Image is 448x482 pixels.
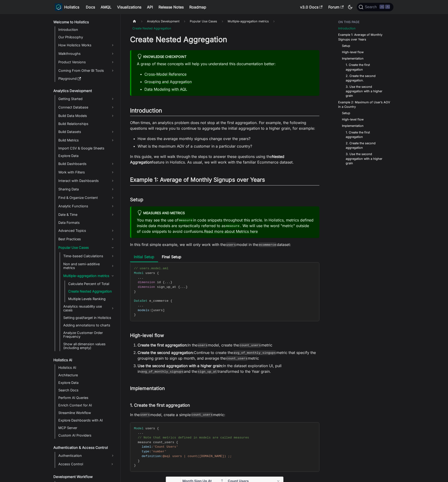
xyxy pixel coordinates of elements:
a: Product Versions [57,58,116,66]
a: Holistics AI [52,357,116,363]
a: v3.0 Docs [297,3,325,11]
a: Analyze Customer Order Frequency [62,329,116,340]
span: 'number' [151,450,167,453]
span: DataSet [134,299,147,303]
a: Implementation [342,56,364,61]
a: Import CSV & Google Sheets [57,145,116,152]
span: { [176,441,178,444]
a: Analytics Development [52,88,116,94]
strong: Create the second aggregation: [138,350,194,355]
code: count_users [191,412,213,417]
span: . [184,285,186,289]
a: Introduction [57,26,116,33]
div: Knowledge Checkpoint [137,54,314,60]
a: Explore Data [57,153,116,159]
span: models [138,309,149,312]
span: { [178,285,180,289]
span: . [182,285,184,289]
code: sign_up_at [197,369,218,374]
a: Date & Time [57,211,116,218]
a: Analytics reusability use cases [62,303,116,313]
h3: High-level flow [130,333,319,338]
span: dimension [138,281,155,284]
a: Best Practices [57,235,116,243]
a: Build Relationships [57,120,116,127]
code: avg_of_monthly_signups [141,369,184,374]
a: 3. Use the second aggregation with a higher grain [346,84,387,98]
code: users [226,242,237,247]
a: Implementation [342,124,364,128]
span: definition [142,454,161,458]
p: In the model, create a simple metric: [130,412,319,418]
a: Authentication [57,452,116,459]
a: Grouping and Aggregation [144,79,192,84]
a: Welcome to Holistics [52,19,116,25]
span: . [180,285,182,289]
li: Final Setup [158,252,185,262]
span: dimension [138,285,155,289]
span: ] [163,309,165,312]
a: Playground [57,75,116,82]
a: Visualizations [114,3,144,11]
p: In this first simple example, we will only work with the model in the dataset: [130,242,319,247]
a: High-level flow [342,117,364,122]
button: Expand sidebar category 'Access Control' [108,460,116,468]
a: Adding annotations to charts [62,322,116,329]
a: Popular Use Cases [57,244,116,251]
span: users [145,271,155,275]
span: 'Count Users' [153,445,178,449]
a: Authentication & Access Control [52,444,116,451]
span: type [142,450,149,453]
span: sign_up_at [157,285,176,289]
span: : [161,454,163,458]
span: } [134,290,136,293]
a: Access Control [57,460,108,468]
h4: 1. Create the first aggregation [130,403,319,408]
span: [ [151,309,153,312]
span: users [145,427,155,430]
a: Sharing Data [57,185,116,193]
h3: Implementation [130,386,319,391]
a: 1. Create the first aggregation [346,130,387,139]
span: } [170,281,172,284]
a: Holistics AI [57,364,116,371]
a: Example 1: Average of Monthly Signups over Years [338,32,391,41]
img: Holistics [55,3,62,11]
span: . [140,304,142,307]
a: Getting Started [57,95,116,103]
a: Setting goal/target in Holistics [62,314,116,321]
span: Model [134,271,144,275]
a: Multiple-aggregation metrics [62,272,116,280]
span: // users.model.aml [134,267,169,270]
span: @aql users | count([DOMAIN_NAME]) ;; [163,454,232,458]
a: AMQL [98,3,114,11]
a: High-level flow [342,50,364,54]
span: Popular Use Cases [187,18,219,25]
span: . [165,281,167,284]
h2: Example 1: Average of Monthly Signups over Years [130,176,319,185]
nav: Docs sidebar [50,14,121,482]
span: Multiple-aggregation metrics [225,18,271,25]
span: : [149,309,151,312]
a: Search Docs [57,387,116,394]
code: ecommerce [258,242,277,247]
a: Build Metrics [57,137,116,144]
span: Create Nested Aggregation [130,25,174,32]
code: users [140,412,151,417]
a: Data Modeling with AQL [144,87,187,92]
a: MCP Server [57,425,116,431]
div: Measures and Metrics [137,210,314,216]
a: Advanced Topics [57,227,116,234]
li: In the model, create the metric [138,342,319,348]
a: Data Formats [57,219,116,226]
kbd: K [385,5,390,9]
code: count_users [239,343,261,348]
a: Time-based Calculations [62,252,116,260]
span: : [151,445,153,449]
strong: Use the second aggregation with a higher grain: [138,363,223,368]
span: // Note that metrics defined in models are called measures [138,436,249,439]
p: You may see the use of in code snippets throughout this article. In Holistics, metrics defined in... [137,217,314,234]
span: . [142,431,143,435]
span: label [142,445,151,449]
a: HolisticsHolistics [55,3,79,11]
